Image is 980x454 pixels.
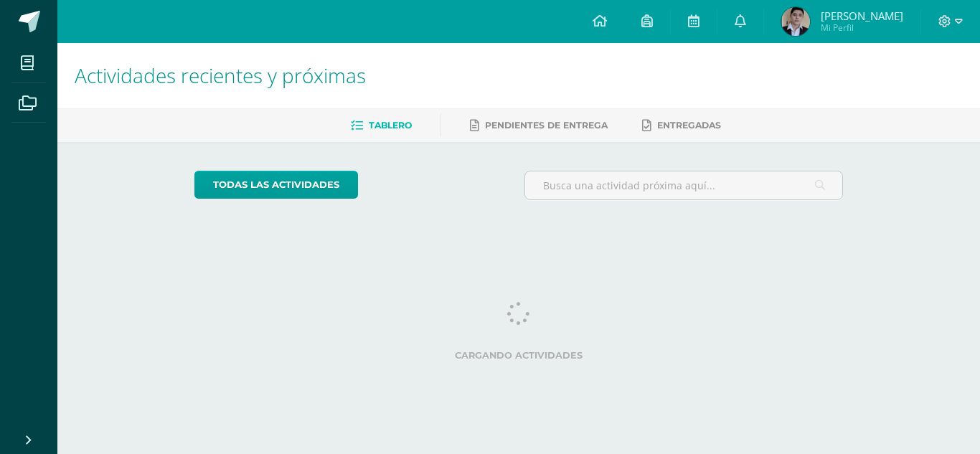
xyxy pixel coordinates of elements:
[642,114,721,137] a: Entregadas
[657,120,721,131] span: Entregadas
[485,120,608,131] span: Pendientes de entrega
[781,7,810,36] img: 0e897e71f3e6f6ea8e502af4794bf57e.png
[351,114,412,137] a: Tablero
[194,171,358,199] a: todas las Actividades
[194,350,844,361] label: Cargando actividades
[525,171,843,199] input: Busca una actividad próxima aquí...
[369,120,412,131] span: Tablero
[821,22,903,34] span: Mi Perfil
[75,62,366,89] span: Actividades recientes y próximas
[470,114,608,137] a: Pendientes de entrega
[821,9,903,23] span: [PERSON_NAME]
